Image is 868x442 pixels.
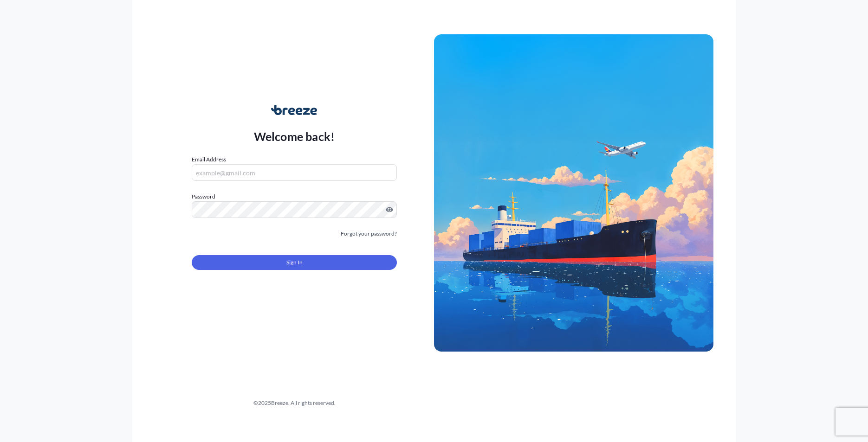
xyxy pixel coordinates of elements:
[192,255,397,270] button: Sign In
[434,34,713,352] img: Ship illustration
[155,398,434,408] div: © 2025 Breeze. All rights reserved.
[341,229,397,238] a: Forgot your password?
[286,258,303,267] span: Sign In
[192,192,397,201] label: Password
[192,164,397,181] input: example@gmail.com
[386,206,393,213] button: Show password
[254,129,335,144] p: Welcome back!
[192,155,226,164] label: Email Address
